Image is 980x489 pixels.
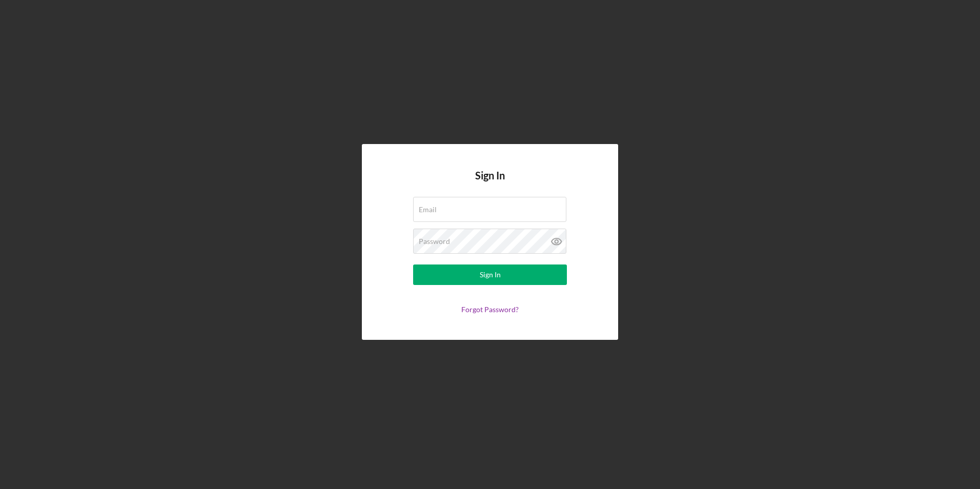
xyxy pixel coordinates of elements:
[419,237,450,246] label: Password
[461,305,519,314] a: Forgot Password?
[419,206,437,214] label: Email
[480,264,501,285] div: Sign In
[413,264,567,285] button: Sign In
[475,170,505,197] h4: Sign In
